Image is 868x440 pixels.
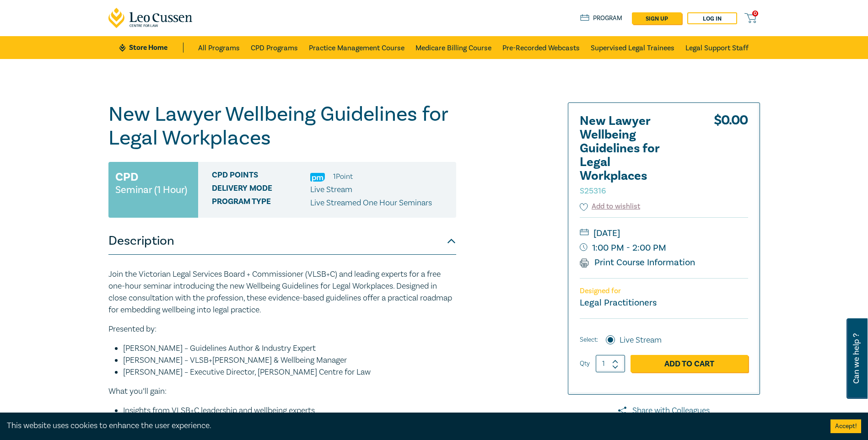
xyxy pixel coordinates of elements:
[212,184,310,196] span: Delivery Mode
[310,184,352,195] span: Live Stream
[212,197,310,209] span: Program type
[115,169,138,185] h3: CPD
[580,359,590,369] label: Qty
[752,11,758,16] span: 0
[580,241,748,255] small: 1:00 PM - 2:00 PM
[333,171,353,182] li: 1 Point
[685,36,749,59] a: Legal Support Staff
[580,13,623,23] a: Program
[714,114,748,201] div: $ 0.00
[119,43,183,53] a: Store Home
[123,405,456,417] li: Insights from VLSB+C leadership and wellbeing experts
[310,197,432,209] p: Live Streamed One Hour Seminars
[580,297,657,309] small: Legal Practitioners
[596,355,625,372] input: 1
[580,257,695,268] a: Print Course Information
[620,334,662,346] label: Live Stream
[7,420,817,432] div: This website uses cookies to enhance the user experience.
[123,343,456,354] li: [PERSON_NAME] – Guidelines Author & Industry Expert
[568,405,760,417] a: Share with Colleagues
[502,36,580,59] a: Pre-Recorded Webcasts
[310,173,325,182] img: Practice Management & Business Skills
[108,323,456,335] p: Presented by:
[580,186,606,196] small: S25316
[212,171,310,182] span: CPD Points
[591,36,674,59] a: Supervised Legal Trainees
[580,201,641,212] button: Add to wishlist
[123,366,456,378] li: [PERSON_NAME] – Executive Director, [PERSON_NAME] Centre for Law
[632,12,682,24] a: sign up
[415,36,491,59] a: Medicare Billing Course
[198,36,240,59] a: All Programs
[108,268,456,316] p: Join the Victorian Legal Services Board + Commissioner (VLSB+C) and leading experts for a free on...
[580,114,680,197] h2: New Lawyer Wellbeing Guidelines for Legal Workplaces
[115,185,187,194] small: Seminar (1 Hour)
[108,102,456,150] h1: New Lawyer Wellbeing Guidelines for Legal Workplaces
[687,12,737,24] a: Log in
[580,335,598,345] span: Select:
[123,354,456,366] li: [PERSON_NAME] – VLSB+[PERSON_NAME] & Wellbeing Manager
[309,36,404,59] a: Practice Management Course
[830,419,861,433] button: Accept cookies
[631,355,748,372] a: Add to Cart
[580,226,748,241] small: [DATE]
[852,324,861,393] span: Can we help ?
[251,36,298,59] a: CPD Programs
[108,227,456,255] button: Description
[108,386,456,397] p: What you’ll gain:
[580,287,748,295] p: Designed for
